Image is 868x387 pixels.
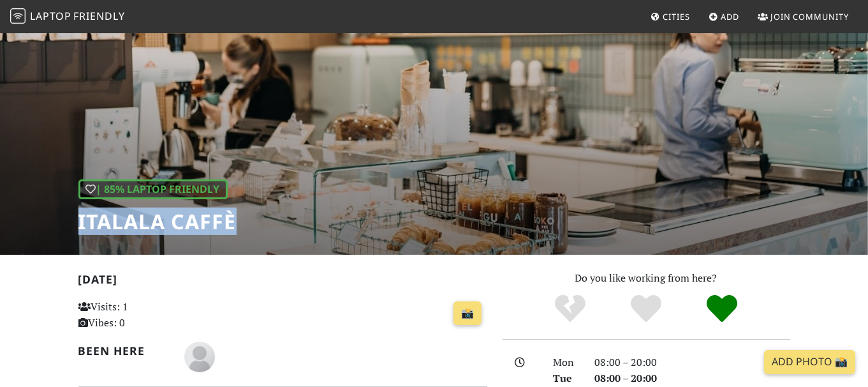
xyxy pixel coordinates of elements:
[587,354,798,371] div: 08:00 – 20:00
[78,209,237,234] h1: Italala Caffè
[78,344,169,358] h2: Been here
[30,9,71,23] span: Laptop
[184,349,215,363] span: Sam Sachdeva
[453,301,482,326] a: 📸
[73,9,124,23] span: Friendly
[721,11,740,22] span: Add
[533,293,608,325] div: No
[545,354,587,371] div: Mon
[608,293,684,325] div: Yes
[684,293,760,325] div: Definitely!
[78,299,205,331] p: Visits: 1 Vibes: 0
[764,350,855,374] a: Add Photo 📸
[184,342,215,372] img: blank-535327c66bd565773addf3077783bbfce4b00ec00e9fd257753287c682c7fa38.png
[703,5,745,28] a: Add
[10,6,125,28] a: LaptopFriendly LaptopFriendly
[645,5,695,28] a: Cities
[78,273,487,291] h2: [DATE]
[545,370,587,387] div: Tue
[503,270,790,287] p: Do you like working from here?
[10,8,26,24] img: LaptopFriendly
[78,179,228,200] div: | 85% Laptop Friendly
[753,5,854,28] a: Join Community
[770,11,849,22] span: Join Community
[663,11,690,22] span: Cities
[587,370,798,387] div: 08:00 – 20:00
